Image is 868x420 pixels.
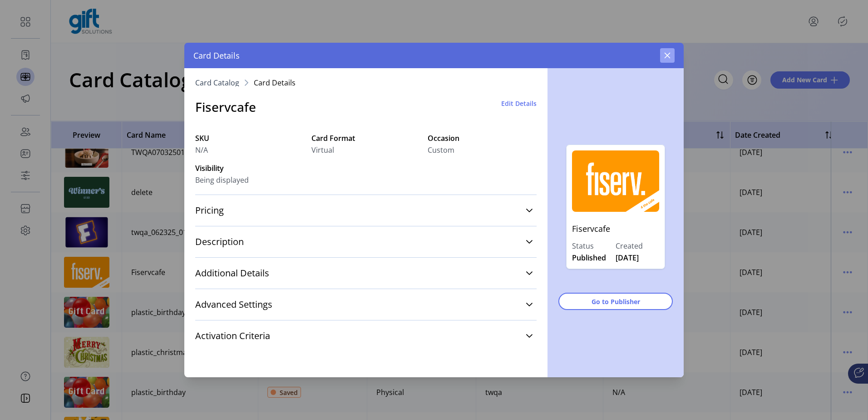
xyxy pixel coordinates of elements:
a: Advanced Settings [195,295,537,315]
span: Go to Publisher [570,297,661,306]
span: Card Details [254,79,296,86]
a: Card Catalog [195,79,239,86]
span: Description [195,237,244,246]
a: Additional Details [195,263,537,283]
label: Created [616,240,659,251]
a: Description [195,232,537,252]
a: Activation Criteria [195,326,537,346]
span: N/A [195,145,208,155]
span: Pricing [195,206,224,215]
button: Go to Publisher [558,293,673,310]
label: Status [572,240,616,251]
span: Virtual [311,145,334,155]
span: Custom [428,145,454,155]
span: Advanced Settings [195,300,272,309]
label: Occasion [428,133,537,144]
span: Card Details [193,50,240,62]
label: SKU [195,133,304,144]
span: Activation Criteria [195,331,270,340]
p: Fiservcafe [572,217,659,240]
span: Published [572,252,606,263]
span: Additional Details [195,269,269,278]
label: Card Format [311,133,420,144]
label: Visibility [195,163,304,174]
button: Edit Details [501,99,537,108]
h3: Fiservcafe [195,97,256,116]
span: [DATE] [616,252,639,263]
img: Fiservcafe [572,150,659,212]
a: Pricing [195,200,537,220]
span: Being displayed [195,175,249,185]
